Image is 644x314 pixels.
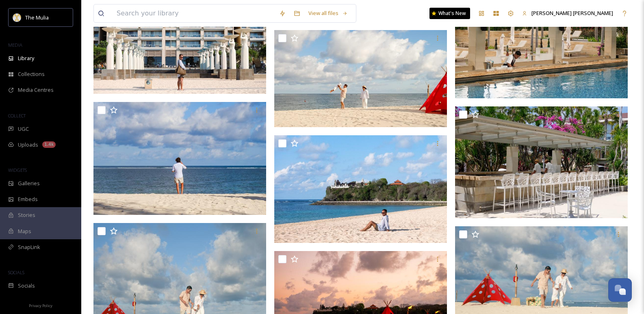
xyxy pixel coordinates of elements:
[13,13,21,22] img: mulia_logo.png
[18,125,29,133] span: UGC
[18,211,35,219] span: Stories
[18,243,40,251] span: SnapLink
[608,278,632,302] button: Open Chat
[429,8,470,19] a: What's New
[18,195,38,203] span: Embeds
[518,5,617,21] a: [PERSON_NAME] [PERSON_NAME]
[29,303,52,308] span: Privacy Policy
[8,167,27,173] span: WIDGETS
[8,42,22,48] span: MEDIA
[18,54,34,62] span: Library
[42,141,56,148] div: 1.4k
[18,180,40,187] span: Galleries
[18,282,35,290] span: Socials
[304,5,352,21] a: View all files
[25,14,49,21] span: The Mulia
[455,106,628,219] img: DSCF2869 (1).jpeg
[93,102,266,215] img: DSCF2970 (2).jpeg
[8,113,26,119] span: COLLECT
[29,300,52,310] a: Privacy Policy
[18,141,38,149] span: Uploads
[18,70,45,78] span: Collections
[18,86,54,94] span: Media Centres
[531,9,613,17] span: [PERSON_NAME] [PERSON_NAME]
[18,227,31,235] span: Maps
[274,135,447,243] img: DSCF2690-1 (1).jpeg
[113,4,275,22] input: Search your library
[274,30,447,127] img: DSCF3022.jpeg
[8,269,24,275] span: SOCIALS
